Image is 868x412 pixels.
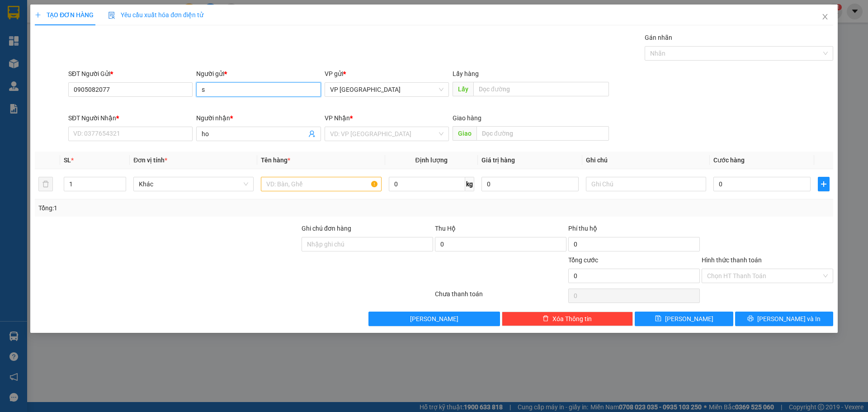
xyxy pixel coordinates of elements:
label: Ghi chú đơn hàng [302,225,351,232]
span: Tên hàng [261,156,290,164]
span: user-add [308,130,316,137]
img: logo.jpg [5,5,36,36]
span: Giá trị hàng [481,156,515,164]
span: printer [747,315,754,322]
span: SL [64,156,71,164]
span: [PERSON_NAME] và In [757,314,821,324]
div: Phí thu hộ [568,223,700,237]
div: Tổng: 1 [38,203,335,213]
span: delete [542,315,549,322]
button: plus [818,177,830,191]
span: Tổng cước [568,256,598,264]
button: Close [812,5,838,30]
input: VD: Bàn, Ghế [261,177,381,191]
input: Dọc đường [473,82,609,96]
span: Khác [139,177,248,191]
span: Lấy hàng [453,70,479,77]
th: Ghi chú [582,152,710,169]
li: VP VP Cư Jút [62,38,120,48]
span: [PERSON_NAME] [665,314,713,324]
label: Hình thức thanh toán [702,256,762,264]
div: Người nhận [196,113,321,123]
span: VP Nhận [325,114,350,122]
div: VP gửi [325,69,449,79]
div: SĐT Người Gửi [68,69,193,79]
span: Đơn vị tính [133,156,167,164]
span: plus [35,12,41,18]
input: Dọc đường [476,126,609,141]
button: printer[PERSON_NAME] và In [735,312,833,326]
input: 0 [481,177,579,191]
button: delete [38,177,53,191]
input: Ghi chú đơn hàng [302,237,433,251]
span: environment [62,50,69,57]
li: [PERSON_NAME] [5,5,131,22]
li: VP VP [GEOGRAPHIC_DATA] [5,38,62,68]
div: Người gửi [196,69,321,79]
span: Xóa Thông tin [552,314,592,324]
span: VP Sài Gòn [330,83,443,96]
button: deleteXóa Thông tin [502,312,633,326]
label: Gán nhãn [645,34,672,41]
button: save[PERSON_NAME] [635,312,733,326]
span: kg [465,177,474,191]
span: Định lượng [415,156,448,164]
span: Lấy [453,82,473,96]
span: close [821,13,829,20]
div: SĐT Người Nhận [68,113,193,123]
span: Thu Hộ [435,225,456,232]
img: icon [108,12,115,19]
span: TẠO ĐƠN HÀNG [35,11,94,19]
span: Giao hàng [453,114,481,122]
span: plus [818,180,829,188]
span: Cước hàng [713,156,745,164]
input: Ghi Chú [586,177,706,191]
span: save [655,315,661,322]
span: Giao [453,126,476,141]
div: Chưa thanh toán [434,289,567,305]
span: [PERSON_NAME] [410,314,458,324]
button: [PERSON_NAME] [368,312,500,326]
span: Yêu cầu xuất hóa đơn điện tử [108,11,203,19]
